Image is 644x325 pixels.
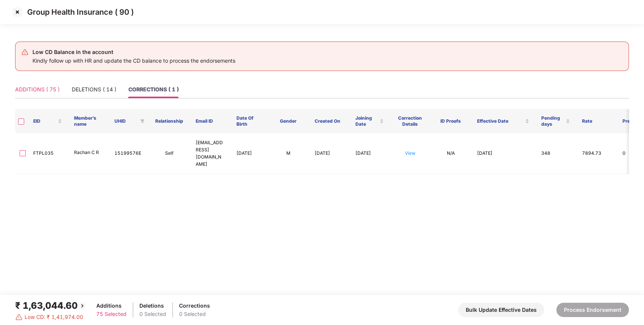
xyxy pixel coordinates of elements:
[149,133,190,174] td: Self
[139,117,146,126] span: filter
[576,133,617,174] td: 7894.73
[72,85,116,94] div: DELETIONS ( 14 )
[25,313,83,321] span: Low CD: ₹ 1,41,974.00
[405,150,415,156] a: View
[139,302,166,310] div: Deletions
[149,109,190,133] th: Relationship
[74,149,103,156] p: Rachan C R
[309,109,349,133] th: Created On
[190,133,230,174] td: [EMAIL_ADDRESS][DOMAIN_NAME]
[128,85,179,94] div: CORRECTIONS ( 1 )
[108,133,149,174] td: 15199576E
[140,119,145,123] span: filter
[15,85,60,94] div: ADDITIONS ( 75 )
[96,310,127,318] div: 75 Selected
[268,133,309,174] td: M
[32,57,235,65] div: Kindly follow up with HR and update the CD balance to process the endorsements
[32,48,235,57] div: Low CD Balance in the account
[27,109,68,133] th: EID
[68,109,109,133] th: Member’s name
[309,133,349,174] td: [DATE]
[179,302,210,310] div: Corrections
[390,109,431,133] th: Correction Details
[33,118,56,124] span: EID
[477,118,524,124] span: Effective Date
[15,299,87,313] div: ₹ 1,63,044.60
[114,118,137,124] span: UHID
[27,8,134,17] p: Group Health Insurance ( 90 )
[268,109,309,133] th: Gender
[230,133,268,174] td: [DATE]
[27,133,68,174] td: FTPL035
[21,48,29,56] img: svg+xml;base64,PHN2ZyB4bWxucz0iaHR0cDovL3d3dy53My5vcmcvMjAwMC9zdmciIHdpZHRoPSIyNCIgaGVpZ2h0PSIyNC...
[431,109,471,133] th: ID Proofs
[471,133,535,174] td: [DATE]
[190,109,230,133] th: Email ID
[541,115,564,127] span: Pending days
[96,302,127,310] div: Additions
[11,6,23,18] img: svg+xml;base64,PHN2ZyBpZD0iQ3Jvc3MtMzJ4MzIiIHhtbG5zPSJodHRwOi8vd3d3LnczLm9yZy8yMDAwL3N2ZyIgd2lkdG...
[78,301,87,310] img: svg+xml;base64,PHN2ZyBpZD0iQmFjay0yMHgyMCIgeG1sbnM9Imh0dHA6Ly93d3cudzMub3JnLzIwMDAvc3ZnIiB3aWR0aD...
[179,310,210,318] div: 0 Selected
[349,133,390,174] td: [DATE]
[535,109,576,133] th: Pending days
[556,303,629,317] button: Process Endorsement
[139,310,166,318] div: 0 Selected
[431,133,471,174] td: N/A
[535,133,576,174] td: 348
[230,109,268,133] th: Date Of Birth
[355,115,378,127] span: Joining Date
[576,109,617,133] th: Rate
[458,303,544,317] button: Bulk Update Effective Dates
[471,109,535,133] th: Effective Date
[15,313,23,321] img: svg+xml;base64,PHN2ZyBpZD0iRGFuZ2VyLTMyeDMyIiB4bWxucz0iaHR0cDovL3d3dy53My5vcmcvMjAwMC9zdmciIHdpZH...
[349,109,390,133] th: Joining Date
